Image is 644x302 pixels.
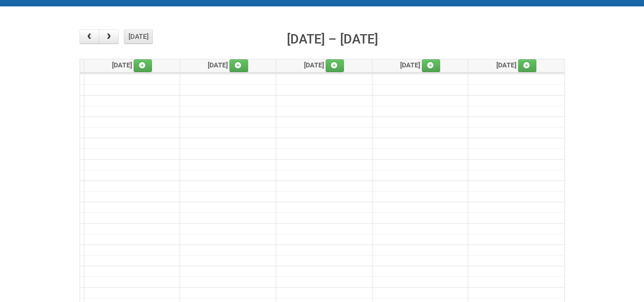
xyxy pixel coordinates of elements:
[400,61,441,69] span: [DATE]
[287,29,378,49] h2: [DATE] – [DATE]
[229,59,248,72] a: Add an event
[326,59,344,72] a: Add an event
[422,59,441,72] a: Add an event
[134,59,152,72] a: Add an event
[518,59,537,72] a: Add an event
[124,29,153,44] button: [DATE]
[496,61,537,69] span: [DATE]
[208,61,248,69] span: [DATE]
[112,61,152,69] span: [DATE]
[304,61,344,69] span: [DATE]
